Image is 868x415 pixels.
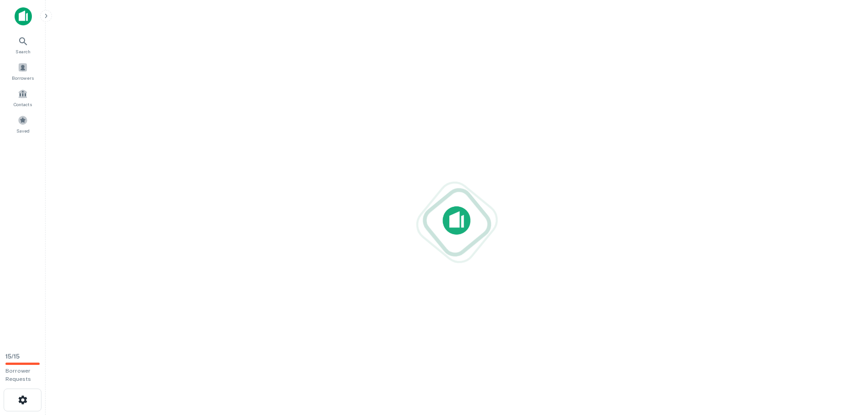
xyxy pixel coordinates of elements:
a: Search [3,32,43,57]
a: Contacts [3,85,43,110]
a: Saved [3,112,43,136]
span: Saved [16,127,30,134]
span: Search [15,48,31,55]
span: Borrower Requests [5,368,31,382]
a: Borrowers [3,59,43,83]
span: Borrowers [12,74,34,82]
span: 15 / 15 [5,353,20,360]
iframe: Chat Widget [822,342,868,386]
img: capitalize-icon.png [15,7,32,26]
span: Contacts [14,101,32,108]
